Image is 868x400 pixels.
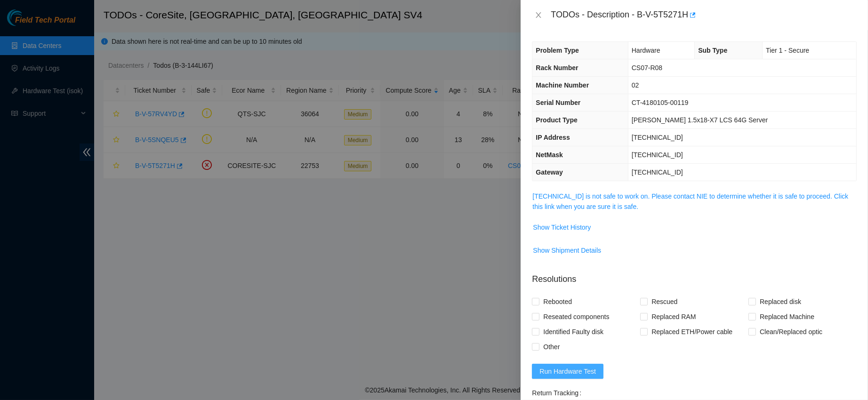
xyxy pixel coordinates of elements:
span: [TECHNICAL_ID] [632,151,683,159]
span: CS07-R08 [632,64,662,72]
span: IP Address [536,134,570,141]
span: Show Ticket History [533,222,591,232]
span: CT-4180105-00119 [632,99,689,106]
span: Replaced disk [756,294,805,309]
span: NetMask [536,151,563,159]
span: Reseated components [539,309,613,324]
span: Show Shipment Details [533,245,601,256]
span: [TECHNICAL_ID] [632,134,683,141]
span: Clean/Replaced optic [756,324,826,339]
span: Problem Type [536,47,579,54]
span: Rebooted [539,294,576,309]
span: Rack Number [536,64,578,72]
span: Replaced Machine [756,309,818,324]
span: Machine Number [536,81,589,89]
button: Show Shipment Details [532,243,602,258]
span: Other [539,339,563,354]
button: Run Hardware Test [532,364,603,379]
span: [TECHNICAL_ID] [632,168,683,176]
span: Replaced ETH/Power cable [648,324,736,339]
div: TODOs - Description - B-V-5T5271H [551,8,857,23]
span: Gateway [536,168,563,176]
p: Resolutions [532,265,857,286]
span: Product Type [536,116,577,124]
span: Sub Type [698,47,727,54]
span: Identified Faulty disk [539,324,607,339]
span: Replaced RAM [648,309,699,324]
a: [TECHNICAL_ID] is not safe to work on. Please contact NIE to determine whether it is safe to proc... [532,192,848,210]
button: Show Ticket History [532,220,591,235]
span: close [535,11,542,19]
span: Rescued [648,294,681,309]
span: 02 [632,81,639,89]
span: Tier 1 - Secure [766,47,809,54]
span: [PERSON_NAME] 1.5x18-X7 LCS 64G Server [632,116,768,124]
span: Run Hardware Test [539,366,596,376]
span: Hardware [632,47,660,54]
button: Close [532,11,545,20]
span: Serial Number [536,99,580,106]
